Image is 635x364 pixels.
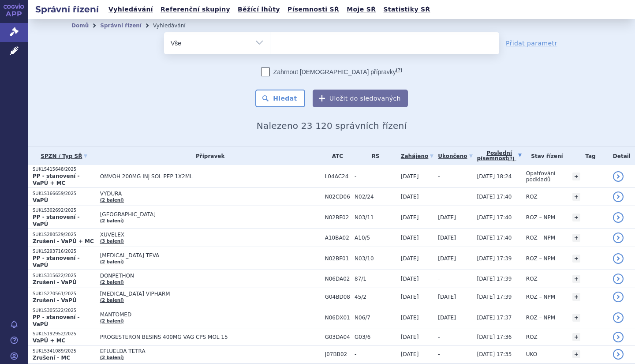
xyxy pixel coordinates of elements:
span: EFLUELDA TETRA [100,348,321,354]
a: Písemnosti SŘ [285,4,342,15]
span: [DATE] [401,294,419,300]
button: Hledat [255,90,305,107]
span: N02BF02 [325,214,350,221]
span: J07BB02 [325,351,350,357]
a: detail [613,171,624,182]
span: [DATE] [438,315,456,321]
span: [DATE] 17:40 [477,235,512,241]
p: SUKLS192952/2025 [33,331,96,337]
span: [DATE] [401,214,419,221]
span: A10/5 [355,235,396,241]
span: - [355,173,396,180]
h2: Správní řízení [28,3,106,15]
span: [DATE] [401,255,419,262]
strong: PP - stanovení - VaPÚ [33,214,79,227]
span: [DATE] [438,294,456,300]
span: ROZ [526,276,538,282]
span: [DATE] [401,315,419,321]
span: [DATE] 17:39 [477,294,512,300]
strong: PP - stanovení - VaPÚ + MC [33,173,79,186]
span: 45/2 [355,294,396,300]
span: A10BA02 [325,235,350,241]
span: ROZ – NPM [526,255,555,262]
th: Detail [609,147,635,165]
a: detail [613,349,624,360]
span: - [355,351,396,357]
a: (2 balení) [100,198,124,203]
a: detail [613,274,624,284]
a: (3 balení) [100,239,124,244]
th: ATC [321,147,350,165]
th: Stav řízení [522,147,568,165]
span: [DATE] [401,235,419,241]
span: [DATE] 17:40 [477,194,512,200]
span: PROGESTERON BESINS 400MG VAG CPS MOL 15 [100,334,321,340]
span: N03/10 [355,255,396,262]
a: Běžící lhůty [235,4,283,15]
span: G03/6 [355,334,396,340]
span: N06DX01 [325,315,350,321]
a: Moje SŘ [344,4,378,15]
a: detail [613,233,624,243]
a: Ukončeno [438,150,472,162]
a: + [572,173,580,180]
a: Správní řízení [100,23,142,29]
p: SUKLS315622/2025 [33,273,96,279]
span: ROZ [526,194,538,200]
a: SPZN / Typ SŘ [33,150,96,162]
a: + [572,214,580,221]
strong: Zrušení - VaPÚ [33,297,77,304]
a: (2 balení) [100,259,124,264]
strong: VaPÚ + MC [33,338,65,344]
p: SUKLS293716/2025 [33,248,96,255]
span: 87/1 [355,276,396,282]
span: - [438,276,440,282]
a: Referenční skupiny [158,4,233,15]
span: [DATE] 17:35 [477,351,512,357]
abbr: (?) [508,156,515,161]
span: OMVOH 200MG INJ SOL PEP 1X2ML [100,173,321,180]
span: [DATE] 17:37 [477,315,512,321]
a: + [572,350,580,358]
a: Statistiky SŘ [381,4,433,15]
span: DONPETHON [100,273,321,279]
a: (2 balení) [100,218,124,223]
a: + [572,314,580,322]
a: Vyhledávání [106,4,156,15]
p: SUKLS270561/2025 [33,291,96,297]
strong: PP - stanovení - VaPÚ [33,255,79,268]
a: (2 balení) [100,319,124,323]
p: SUKLS341089/2025 [33,348,96,354]
span: N02/24 [355,194,396,200]
span: [MEDICAL_DATA] VIPHARM [100,291,321,297]
span: [DATE] 17:36 [477,334,512,340]
strong: PP - stanovení - VaPÚ [33,314,79,327]
span: N06DA02 [325,276,350,282]
span: ROZ – NPM [526,315,555,321]
a: detail [613,292,624,302]
p: SUKLS166659/2025 [33,191,96,197]
th: Tag [568,147,609,165]
span: ROZ – NPM [526,235,555,241]
strong: VaPÚ [33,197,48,203]
a: Zahájeno [401,150,433,162]
span: ROZ [526,334,538,340]
a: + [572,275,580,283]
span: G04BD08 [325,294,350,300]
span: - [438,334,440,340]
span: [DATE] [401,276,419,282]
a: detail [613,253,624,264]
span: N02CD06 [325,194,350,200]
a: detail [613,332,624,342]
a: Domů [71,23,89,29]
label: Zahrnout [DEMOGRAPHIC_DATA] přípravky [261,68,402,76]
span: [DATE] [401,173,419,180]
span: N02BF01 [325,255,350,262]
a: detail [613,191,624,202]
a: (2 balení) [100,298,124,303]
a: (2 balení) [100,355,124,360]
span: [DATE] 18:24 [477,173,512,180]
a: detail [613,212,624,223]
span: MANTOMED [100,311,321,318]
span: [DATE] [401,351,419,357]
